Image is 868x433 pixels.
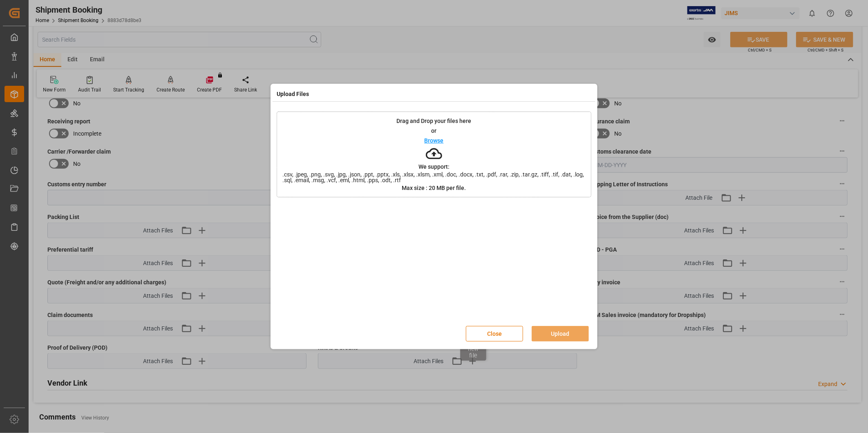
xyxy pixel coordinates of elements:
[402,185,466,191] p: Max size : 20 MB per file.
[418,164,450,170] p: We support:
[277,172,591,183] span: .csv, .jpeg, .png, .svg, .jpg, .json, .ppt, .pptx, .xls, .xlsx, .xlsm, .xml, .doc, .docx, .txt, ....
[532,326,589,341] button: Upload
[277,112,591,197] div: Drag and Drop your files hereorBrowseWe support:.csv, .jpeg, .png, .svg, .jpg, .json, .ppt, .pptx...
[425,138,444,143] p: Browse
[277,90,309,98] h4: Upload Files
[466,326,523,341] button: Close
[397,118,472,124] p: Drag and Drop your files here
[432,128,437,134] p: or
